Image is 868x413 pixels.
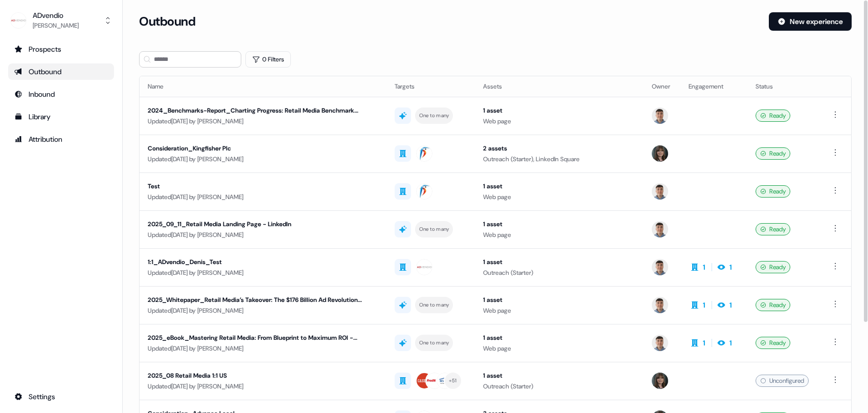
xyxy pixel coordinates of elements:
div: Outreach (Starter) [483,268,635,278]
div: Library [14,112,108,122]
div: 1 [729,262,732,272]
div: 1 asset [483,181,635,191]
a: Go to integrations [8,388,114,405]
div: 1 asset [483,333,635,343]
div: 1 asset [483,219,635,229]
div: 1 asset [483,105,635,116]
div: 1 [703,300,705,310]
div: 2025_09_11_Retail Media Landing Page - LinkedIn [148,219,365,229]
img: Denis [652,107,668,124]
div: Web page [483,343,635,354]
h3: Outbound [139,14,195,29]
div: Prospects [14,44,108,54]
div: 1 asset [483,257,635,267]
div: Web page [483,306,635,316]
div: Web page [483,116,635,126]
div: Web page [483,192,635,202]
div: Updated [DATE] by [PERSON_NAME] [148,192,378,202]
div: Updated [DATE] by [PERSON_NAME] [148,154,378,164]
div: 1 asset [483,371,635,381]
div: Ready [756,110,790,122]
div: 1 [703,262,705,272]
div: 2024_Benchmarks-Report_Charting Progress: Retail Media Benchmark Insights for Retailers [148,105,365,116]
div: One to many [419,338,449,347]
th: Status [747,76,821,97]
div: Settings [14,392,108,402]
a: Go to templates [8,108,114,125]
div: 1 [729,300,732,310]
div: Unconfigured [756,375,809,387]
div: Outreach (Starter) [483,381,635,392]
th: Owner [644,76,680,97]
div: [PERSON_NAME] [33,20,79,31]
div: Outbound [14,67,108,77]
div: Ready [756,147,790,160]
a: Go to outbound experience [8,63,114,80]
div: 1 [703,338,705,348]
div: Ready [756,261,790,273]
div: Updated [DATE] by [PERSON_NAME] [148,230,378,240]
img: Denis [652,221,668,237]
div: 2025_Whitepaper_Retail Media’s Takeover: The $176 Billion Ad Revolution Brands Can’t Ignore [148,295,365,305]
div: One to many [419,300,449,310]
img: Denis [652,259,668,275]
div: + 51 [449,376,457,385]
th: Engagement [680,76,747,97]
div: 2025_eBook_Mastering Retail Media: From Blueprint to Maximum ROI - The Complete Guide [148,333,365,343]
div: Web page [483,230,635,240]
div: One to many [419,111,449,120]
div: Outreach (Starter), LinkedIn Square [483,154,635,164]
div: Ready [756,337,790,349]
a: Go to attribution [8,131,114,147]
a: Go to Inbound [8,86,114,102]
div: Updated [DATE] by [PERSON_NAME] [148,116,378,126]
img: Denis [652,335,668,351]
a: Go to prospects [8,41,114,57]
button: New experience [769,12,852,31]
div: 1:1_ADvendio_Denis_Test [148,257,365,267]
button: 0 Filters [245,51,291,68]
div: 2025_08 Retail Media 1:1 US [148,371,365,381]
div: Test [148,181,365,191]
img: Denis [652,297,668,313]
div: Ready [756,299,790,311]
div: Ready [756,185,790,198]
img: Michaela [652,373,668,389]
img: Denis [652,183,668,200]
div: Updated [DATE] by [PERSON_NAME] [148,343,378,354]
div: Inbound [14,89,108,99]
div: One to many [419,225,449,234]
div: 2 assets [483,143,635,154]
button: ADvendio[PERSON_NAME] [8,8,114,33]
th: Assets [475,76,644,97]
th: Targets [386,76,475,97]
img: Michaela [652,145,668,162]
div: Consideration_Kingfisher Plc [148,143,365,154]
div: Updated [DATE] by [PERSON_NAME] [148,381,378,392]
div: Ready [756,223,790,235]
th: Name [140,76,386,97]
div: ADvendio [33,10,79,20]
div: Updated [DATE] by [PERSON_NAME] [148,268,378,278]
div: Updated [DATE] by [PERSON_NAME] [148,306,378,316]
div: 1 [729,338,732,348]
div: Attribution [14,134,108,144]
div: 1 asset [483,295,635,305]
